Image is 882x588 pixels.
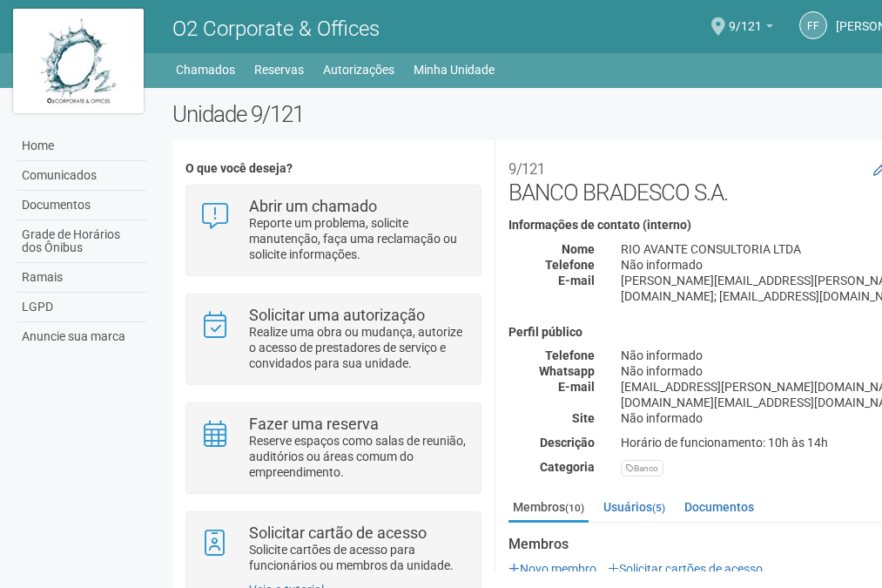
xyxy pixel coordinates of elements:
[199,199,467,262] a: Abrir um chamado Reporte um problema, solicite manutenção, faça uma reclamação ou solicite inform...
[17,161,146,191] a: Comunicados
[558,274,595,287] strong: E-mail
[249,433,468,480] p: Reserve espaços como salas de reunião, auditórios ou áreas comum do empreendimento.
[729,22,773,36] a: 9/121
[17,322,146,351] a: Anuncie sua marca
[608,562,763,576] a: Solicitar cartões de acesso
[621,460,663,476] div: Banco
[729,3,762,33] span: 9/121
[249,524,427,542] strong: Solicitar cartão de acesso
[249,542,468,573] p: Solicite cartões de acesso para funcionários ou membros da unidade.
[254,57,304,82] a: Reservas
[17,220,146,263] a: Grade de Horários dos Ônibus
[17,191,146,220] a: Documentos
[17,263,146,293] a: Ramais
[545,258,595,272] strong: Telefone
[558,380,595,394] strong: E-mail
[540,436,595,449] strong: Descrição
[414,57,495,82] a: Minha Unidade
[545,348,595,362] strong: Telefone
[249,197,377,215] strong: Abrir um chamado
[172,17,380,41] span: O2 Corporate & Offices
[540,460,595,474] strong: Categoria
[13,9,144,113] img: logo.jpg
[17,132,146,161] a: Home
[562,242,595,256] strong: Nome
[508,562,596,576] a: Novo membro
[176,57,235,82] a: Chamados
[599,494,670,520] a: Usuários(5)
[652,502,665,514] small: (5)
[323,57,394,82] a: Autorizações
[17,293,146,322] a: LGPD
[199,525,467,573] a: Solicitar cartão de acesso Solicite cartões de acesso para funcionários ou membros da unidade.
[185,162,481,175] h4: O que você deseja?
[799,11,827,39] a: FF
[539,364,595,378] strong: Whatsapp
[508,494,589,523] a: Membros(10)
[508,160,545,178] small: 9/121
[572,411,595,425] strong: Site
[565,502,584,514] small: (10)
[249,415,379,433] strong: Fazer uma reserva
[199,308,467,371] a: Solicitar uma autorização Realize uma obra ou mudança, autorize o acesso de prestadores de serviç...
[199,416,467,480] a: Fazer uma reserva Reserve espaços como salas de reunião, auditórios ou áreas comum do empreendime...
[680,494,758,520] a: Documentos
[249,215,468,262] p: Reporte um problema, solicite manutenção, faça uma reclamação ou solicite informações.
[249,324,468,371] p: Realize uma obra ou mudança, autorize o acesso de prestadores de serviço e convidados para sua un...
[249,306,425,324] strong: Solicitar uma autorização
